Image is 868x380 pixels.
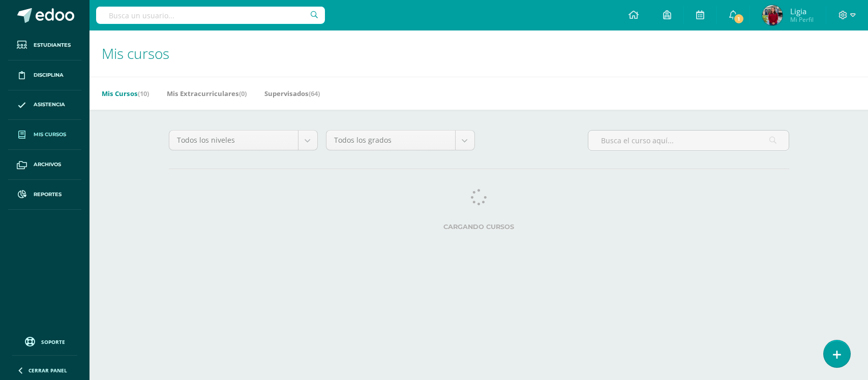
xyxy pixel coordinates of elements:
[12,334,77,348] a: Soporte
[334,131,447,150] span: Todos los grados
[8,90,81,120] a: Asistencia
[790,6,814,16] span: Ligia
[309,89,320,98] span: (64)
[762,5,783,25] img: e66938ea6f53d621eb85b78bb3ab8b81.png
[34,131,66,139] span: Mis cursos
[177,131,290,150] span: Todos los niveles
[28,367,67,374] span: Cerrar panel
[34,191,62,199] span: Reportes
[34,41,71,49] span: Estudiantes
[167,85,247,102] a: Mis Extracurriculares(0)
[8,180,81,210] a: Reportes
[34,71,64,79] span: Disciplina
[790,15,814,24] span: Mi Perfil
[8,150,81,180] a: Archivos
[733,13,744,24] span: 1
[41,338,65,345] span: Soporte
[169,223,789,231] label: Cargando cursos
[8,30,81,60] a: Estudiantes
[8,120,81,150] a: Mis cursos
[326,131,474,150] a: Todos los grados
[8,60,81,90] a: Disciplina
[34,101,65,109] span: Asistencia
[102,85,149,102] a: Mis Cursos(10)
[264,85,320,102] a: Supervisados(64)
[169,131,317,150] a: Todos los niveles
[96,7,325,24] input: Busca un usuario...
[239,89,247,98] span: (0)
[102,44,169,63] span: Mis cursos
[138,89,149,98] span: (10)
[588,131,789,150] input: Busca el curso aquí...
[34,161,61,169] span: Archivos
